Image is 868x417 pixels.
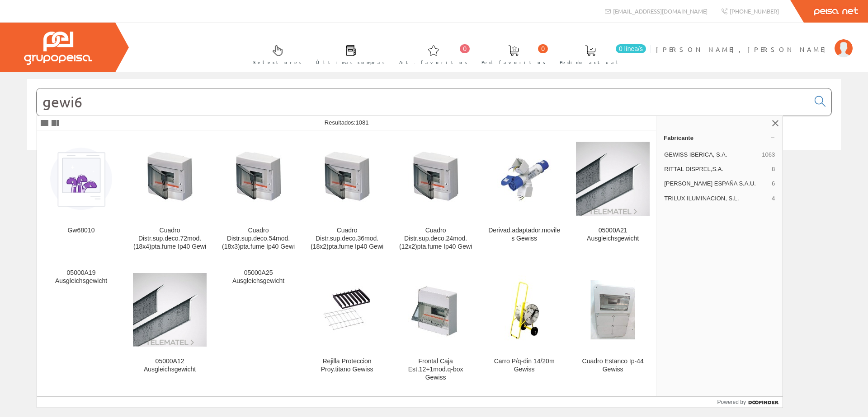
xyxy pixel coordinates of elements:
span: [EMAIL_ADDRESS][DOMAIN_NAME] [613,7,708,15]
a: Cuadro Estanco Ip-44 Gewiss Cuadro Estanco Ip-44 Gewiss [569,262,657,392]
a: Gw68010 Gw68010 [37,131,125,261]
a: Selectores [244,37,307,70]
div: © Grupo Peisa [27,161,841,169]
div: 05000A21 Ausgleichsgewicht [576,227,650,243]
div: 05000A19 Ausgleichsgewicht [44,269,118,285]
span: Pedido actual [560,58,621,67]
div: Cuadro Estanco Ip-44 Gewiss [576,357,650,374]
span: Powered by [717,398,746,406]
span: Selectores [253,58,302,67]
input: Buscar... [37,88,809,116]
a: Cuadro Distr.sup.deco.36mod.(18x2)pta.fume Ip40 Gewi Cuadro Distr.sup.deco.36mod.(18x2)pta.fume I... [303,131,391,261]
div: Cuadro Distr.sup.deco.54mod.(18x3)pta.fume Ip40 Gewi [222,227,295,251]
span: [PERSON_NAME], [PERSON_NAME] [656,45,830,54]
a: 05000A25 Ausgleichsgewicht [214,262,302,392]
span: 6 [772,180,775,188]
span: Art. favoritos [399,58,467,67]
img: Derivad.adaptador.moviles Gewiss [497,144,552,213]
a: Cuadro Distr.sup.deco.54mod.(18x3)pta.fume Ip40 Gewi Cuadro Distr.sup.deco.54mod.(18x3)pta.fume I... [214,131,302,261]
span: 0 línea/s [616,44,646,53]
img: Cuadro Distr.sup.deco.72mod.(18x4)pta.fume Ip40 Gewi [142,144,197,213]
img: Cuadro Distr.sup.deco.36mod.(18x2)pta.fume Ip40 Gewi [320,144,374,213]
span: Ped. favoritos [481,58,546,67]
img: 05000A12 Ausgleichsgewicht [133,273,207,347]
img: Cuadro Distr.sup.deco.24mod.(12x2)pta.fume Ip40 Gewi [408,144,463,213]
img: Rejilla Proteccion Proy.titano Gewiss [320,275,375,344]
span: 8 [772,165,775,173]
img: 05000A21 Ausgleichsgewicht [576,142,650,215]
a: Cuadro Distr.sup.deco.24mod.(12x2)pta.fume Ip40 Gewi Cuadro Distr.sup.deco.24mod.(12x2)pta.fume I... [392,131,480,261]
span: [PHONE_NUMBER] [730,7,779,15]
div: Cuadro Distr.sup.deco.72mod.(18x4)pta.fume Ip40 Gewi [133,227,207,251]
span: Últimas compras [316,58,385,67]
a: Frontal Caja Est.12+1mod.q-box Gewiss Frontal Caja Est.12+1mod.q-box Gewiss [392,262,480,392]
img: Gw68010 [44,142,118,215]
span: Resultados: [325,119,369,126]
a: Rejilla Proteccion Proy.titano Gewiss Rejilla Proteccion Proy.titano Gewiss [303,262,391,392]
img: Grupo Peisa [24,32,92,65]
a: Carro P/q-din 14/20m Gewiss Carro P/q-din 14/20m Gewiss [480,262,568,392]
a: 05000A21 Ausgleichsgewicht 05000A21 Ausgleichsgewicht [569,131,657,261]
a: Cuadro Distr.sup.deco.72mod.(18x4)pta.fume Ip40 Gewi Cuadro Distr.sup.deco.72mod.(18x4)pta.fume I... [126,131,214,261]
div: Carro P/q-din 14/20m Gewiss [487,357,561,374]
img: Frontal Caja Est.12+1mod.q-box Gewiss [408,275,463,344]
span: TRILUX ILUMINACION, S.L. [664,195,768,203]
span: GEWISS IBERICA, S.A. [664,151,758,159]
span: 0 [460,44,470,53]
div: Gw68010 [44,227,118,235]
span: [PERSON_NAME] ESPAÑA S.A.U. [664,180,768,188]
div: Derivad.adaptador.moviles Gewiss [487,227,561,243]
div: Cuadro Distr.sup.deco.24mod.(12x2)pta.fume Ip40 Gewi [399,227,472,251]
a: Últimas compras [307,37,390,70]
div: 05000A12 Ausgleichsgewicht [133,357,207,374]
img: Cuadro Estanco Ip-44 Gewiss [576,273,650,347]
div: Frontal Caja Est.12+1mod.q-box Gewiss [399,357,472,382]
span: 1081 [355,119,368,126]
a: Derivad.adaptador.moviles Gewiss Derivad.adaptador.moviles Gewiss [480,131,568,261]
img: Carro P/q-din 14/20m Gewiss [497,275,552,344]
img: Cuadro Distr.sup.deco.54mod.(18x3)pta.fume Ip40 Gewi [231,144,286,213]
a: 05000A19 Ausgleichsgewicht [37,262,125,392]
div: 05000A25 Ausgleichsgewicht [222,269,295,285]
span: 4 [772,195,775,203]
a: 05000A12 Ausgleichsgewicht 05000A12 Ausgleichsgewicht [126,262,214,392]
span: RITTAL DISPREL,S.A. [664,165,768,173]
div: Rejilla Proteccion Proy.titano Gewiss [310,357,384,374]
a: Powered by [717,397,783,408]
div: Cuadro Distr.sup.deco.36mod.(18x2)pta.fume Ip40 Gewi [310,227,384,251]
span: 1063 [762,151,775,159]
a: Fabricante [656,130,783,145]
span: 0 [538,44,548,53]
a: [PERSON_NAME], [PERSON_NAME] [656,37,853,46]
